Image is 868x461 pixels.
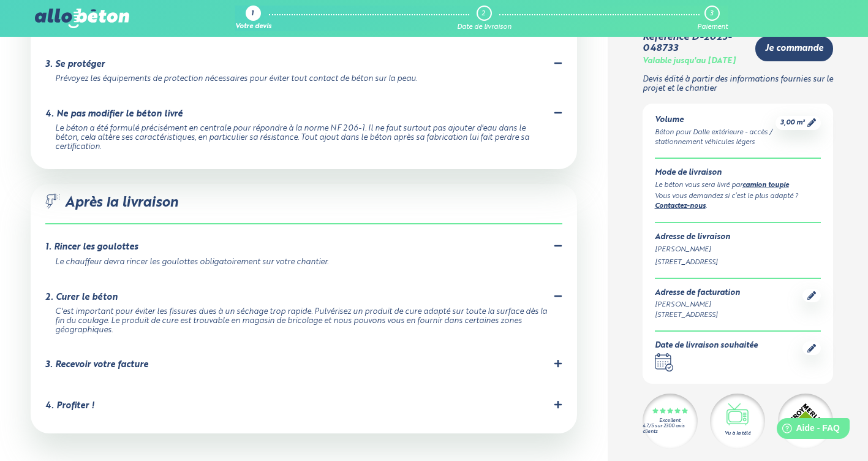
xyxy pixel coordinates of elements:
[655,245,821,255] div: [PERSON_NAME]
[55,258,548,267] div: Le chauffeur devra rincer les goulottes obligatoirement sur votre chantier.
[235,23,271,31] div: Votre devis
[45,401,94,411] div: 4. Profiter !
[655,300,740,310] div: [PERSON_NAME]
[765,44,823,54] span: Je commande
[655,341,758,351] div: Date de livraison souhaitée
[759,413,855,448] iframe: Help widget launcher
[45,292,118,303] div: 2. Curer le béton
[697,6,728,31] a: 3 Paiement
[655,288,740,297] div: Adresse de facturation
[655,233,821,242] div: Adresse de livraison
[643,57,736,66] div: Valable jusqu'au [DATE]
[235,6,271,31] a: 1 Votre devis
[457,6,511,31] a: 2 Date de livraison
[659,418,681,424] div: Excellent
[742,182,789,189] a: camion toupie
[45,242,138,253] div: 1. Rincer les goulottes
[655,127,776,148] div: Béton pour Dalle extérieure - accès / stationnement véhicules légers
[55,75,548,84] div: Prévoyez les équipements de protection nécessaires pour éviter tout contact de béton sur la peau.
[643,424,698,435] div: 4.7/5 sur 2300 avis clients
[725,430,750,437] div: Vu à la télé
[655,203,706,210] a: Contactez-nous
[655,257,821,268] div: [STREET_ADDRESS]
[251,10,254,18] div: 1
[35,9,129,28] img: allobéton
[45,360,148,370] div: 3. Recevoir votre facture
[655,180,821,191] div: Le béton vous sera livré par
[45,194,563,225] div: Après la livraison
[755,36,833,61] a: Je commande
[481,10,485,18] div: 2
[697,23,728,31] div: Paiement
[655,310,740,321] div: [STREET_ADDRESS]
[457,23,511,31] div: Date de livraison
[643,32,746,55] div: Référence D-2025-048733
[55,124,548,151] div: Le béton a été formulé précisément en centrale pour répondre à la norme NF 206-1. Il ne faut surt...
[710,10,713,18] div: 3
[643,75,834,93] p: Devis édité à partir des informations fournies sur le projet et le chantier
[45,59,105,70] div: 3. Se protéger
[655,116,776,125] div: Volume
[55,308,548,335] div: C'est important pour éviter les fissures dues à un séchage trop rapide. Pulvérisez un produit de ...
[45,109,183,120] div: 4. Ne pas modifier le béton livré
[655,169,821,178] div: Mode de livraison
[655,191,821,213] div: Vous vous demandez si c’est le plus adapté ? .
